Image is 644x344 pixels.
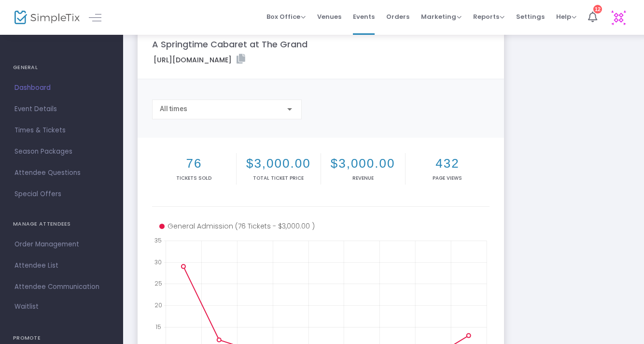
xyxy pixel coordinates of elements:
span: All times [160,105,187,113]
p: Revenue [323,174,403,182]
text: 30 [154,258,162,266]
span: Help [556,12,576,21]
span: Reports [473,12,504,21]
h2: $3,000.00 [238,156,319,171]
span: Season Packages [14,145,109,158]
h2: 76 [154,156,234,171]
h2: $3,000.00 [323,156,403,171]
span: Dashboard [14,82,109,94]
span: Order Management [14,238,109,251]
h4: GENERAL [13,58,110,77]
span: Box Office [266,12,306,21]
span: Settings [516,4,545,29]
p: Total Ticket Price [238,174,319,182]
span: Orders [386,4,409,29]
span: Event Details [14,103,109,115]
span: Events [353,4,375,29]
span: Special Offers [14,188,109,201]
span: Marketing [421,12,462,21]
span: Attendee List [14,259,109,272]
span: Waitlist [14,302,39,312]
h2: 432 [407,156,488,171]
text: 25 [154,279,162,287]
text: 15 [155,322,161,330]
h4: MANAGE ATTENDEES [13,215,110,234]
p: Tickets sold [154,174,234,182]
text: 35 [154,236,162,244]
p: Page Views [407,174,488,182]
span: Attendee Communication [14,281,109,293]
span: Times & Tickets [14,124,109,137]
div: 12 [593,5,602,14]
span: Attendee Questions [14,167,109,179]
label: [URL][DOMAIN_NAME] [154,54,245,65]
text: 20 [154,301,162,309]
span: Venues [317,4,341,29]
m-panel-title: A Springtime Cabaret at The Grand [152,38,308,51]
